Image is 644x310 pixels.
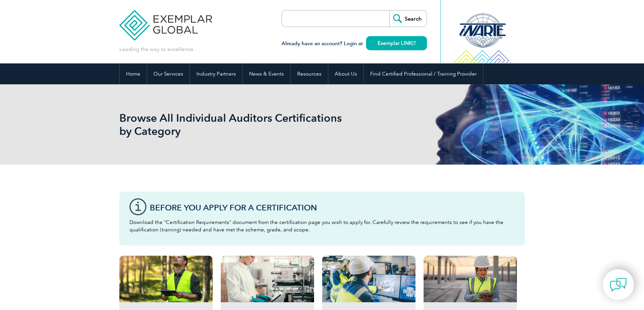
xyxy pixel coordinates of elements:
[129,219,515,233] p: Download the “Certification Requirements” document from the certification page you wish to apply ...
[610,276,627,293] img: contact-chat.png
[364,63,483,84] a: Find Certified Professional / Training Provider
[119,111,379,138] h1: Browse All Individual Auditors Certifications by Category
[147,63,190,84] a: Our Services
[291,63,328,84] a: Resources
[150,203,515,212] h3: Before You Apply For a Certification
[412,41,415,45] img: open_square.png
[389,10,427,27] input: Search
[243,63,290,84] a: News & Events
[282,39,427,48] h3: Already have an account? Login at
[366,36,427,50] a: Exemplar LINK
[120,63,147,84] a: Home
[190,63,242,84] a: Industry Partners
[119,46,193,53] p: Leading the way to excellence
[328,63,363,84] a: About Us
